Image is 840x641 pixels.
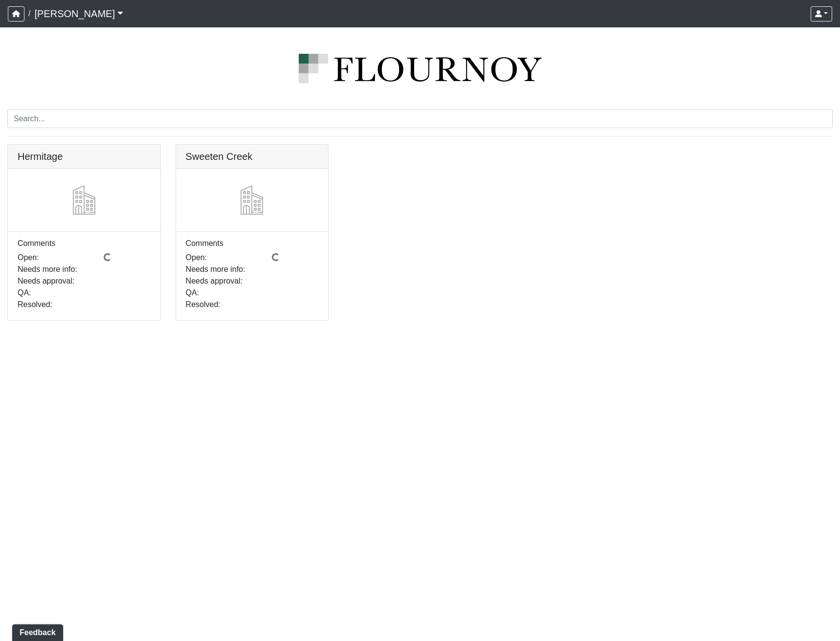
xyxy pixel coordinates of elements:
a: [PERSON_NAME] [34,4,123,23]
img: logo [7,54,833,83]
iframe: Ybug feedback widget [7,621,65,641]
span: / [24,4,34,23]
input: Search [7,110,833,128]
